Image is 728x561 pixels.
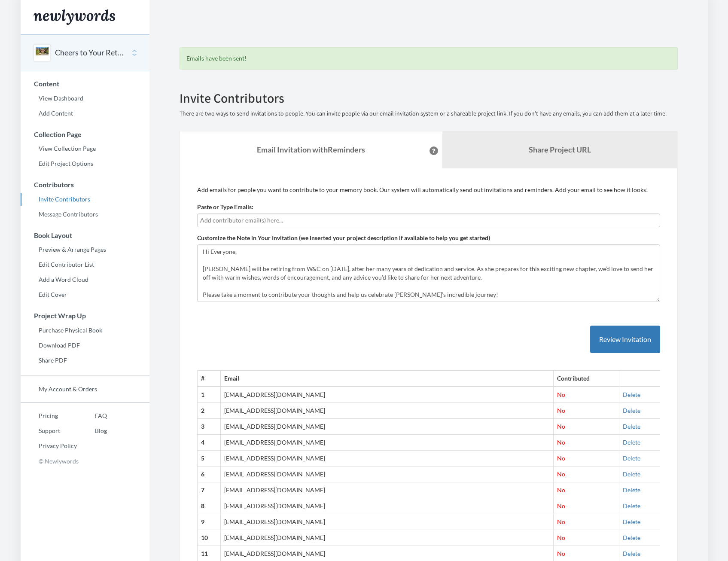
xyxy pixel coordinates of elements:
[197,403,220,419] th: 2
[21,80,149,88] h3: Content
[623,486,640,494] a: Delete
[557,439,565,446] span: No
[34,9,115,25] img: Newlywords logo
[557,502,565,509] span: No
[623,391,640,398] a: Delete
[557,470,565,478] span: No
[197,466,220,482] th: 6
[77,409,107,422] a: FAQ
[197,498,220,514] th: 8
[623,534,640,541] a: Delete
[21,258,149,271] a: Edit Contributor List
[220,451,554,466] td: [EMAIL_ADDRESS][DOMAIN_NAME]
[557,550,565,557] span: No
[77,424,107,437] a: Blog
[197,451,220,466] th: 5
[21,193,149,206] a: Invite Contributors
[220,387,554,402] td: [EMAIL_ADDRESS][DOMAIN_NAME]
[21,243,149,256] a: Preview & Arrange Pages
[197,387,220,402] th: 1
[220,371,554,387] th: Email
[529,145,591,154] b: Share Project URL
[21,288,149,301] a: Edit Cover
[557,486,565,494] span: No
[21,92,149,105] a: View Dashboard
[21,142,149,155] a: View Collection Page
[21,439,77,452] a: Privacy Policy
[220,435,554,451] td: [EMAIL_ADDRESS][DOMAIN_NAME]
[623,518,640,525] a: Delete
[557,391,565,398] span: No
[557,454,565,462] span: No
[21,131,149,138] h3: Collection Page
[21,354,149,367] a: Share PDF
[557,423,565,430] span: No
[21,273,149,286] a: Add a Word Cloud
[197,234,490,242] label: Customize the Note in Your Invitation (we inserted your project description if available to help ...
[180,110,678,118] p: There are two ways to send invitations to people. You can invite people via our email invitation ...
[197,244,660,302] textarea: Hi Everyone, [PERSON_NAME] will be retiring from W&C on [DATE], after her many years of dedicatio...
[197,514,220,530] th: 9
[200,216,657,225] input: Add contributor email(s) here...
[220,530,554,546] td: [EMAIL_ADDRESS][DOMAIN_NAME]
[21,181,149,189] h3: Contributors
[220,482,554,498] td: [EMAIL_ADDRESS][DOMAIN_NAME]
[220,498,554,514] td: [EMAIL_ADDRESS][DOMAIN_NAME]
[21,424,77,437] a: Support
[21,454,149,468] p: © Newlywords
[197,482,220,498] th: 7
[180,91,678,105] h2: Invite Contributors
[623,407,640,414] a: Delete
[197,419,220,435] th: 3
[623,439,640,446] a: Delete
[623,550,640,557] a: Delete
[197,203,253,211] label: Paste or Type Emails:
[21,312,149,320] h3: Project Wrap Up
[257,145,365,154] strong: Email Invitation with Reminders
[623,423,640,430] a: Delete
[197,530,220,546] th: 10
[623,454,640,462] a: Delete
[197,186,660,194] p: Add emails for people you want to contribute to your memory book. Our system will automatically s...
[21,383,149,396] a: My Account & Orders
[220,466,554,482] td: [EMAIL_ADDRESS][DOMAIN_NAME]
[623,502,640,509] a: Delete
[55,47,125,58] button: Cheers to Your Retirement: [PERSON_NAME] Keepsake
[557,534,565,541] span: No
[220,403,554,419] td: [EMAIL_ADDRESS][DOMAIN_NAME]
[21,107,149,120] a: Add Content
[662,535,719,557] iframe: Opens a widget where you can chat to one of our agents
[197,371,220,387] th: #
[557,518,565,525] span: No
[21,157,149,170] a: Edit Project Options
[557,407,565,414] span: No
[21,339,149,352] a: Download PDF
[21,232,149,239] h3: Book Layout
[197,435,220,451] th: 4
[554,371,619,387] th: Contributed
[21,324,149,337] a: Purchase Physical Book
[21,409,77,422] a: Pricing
[623,470,640,478] a: Delete
[220,514,554,530] td: [EMAIL_ADDRESS][DOMAIN_NAME]
[590,326,660,354] button: Review Invitation
[220,419,554,435] td: [EMAIL_ADDRESS][DOMAIN_NAME]
[180,47,678,70] div: Emails have been sent!
[21,208,149,221] a: Message Contributors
